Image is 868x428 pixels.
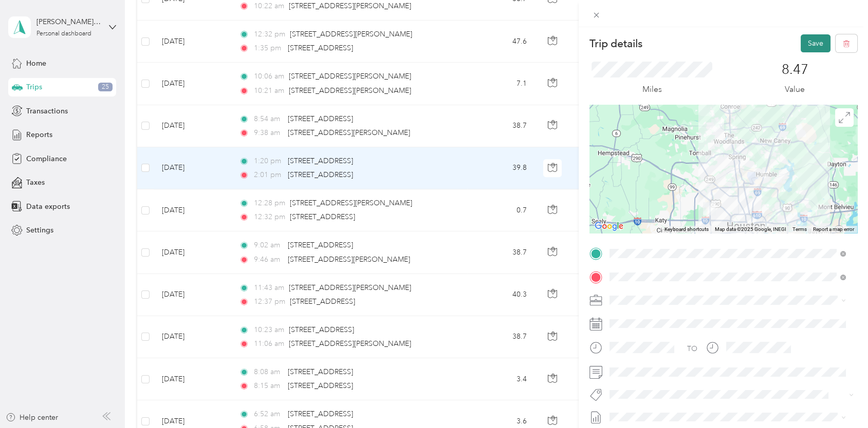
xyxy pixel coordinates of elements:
a: Terms (opens in new tab) [792,226,807,232]
iframe: Everlance-gr Chat Button Frame [810,371,868,428]
a: Report a map error [813,226,854,232]
p: Trip details [589,36,642,51]
p: 8.47 [782,62,808,78]
span: Map data ©2025 Google, INEGI [715,226,786,232]
button: Save [801,34,830,52]
p: Value [785,83,805,96]
div: TO [687,343,697,354]
img: Google [592,220,626,233]
a: Open this area in Google Maps (opens a new window) [592,220,626,233]
button: Keyboard shortcuts [664,226,709,233]
p: Miles [642,83,662,96]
